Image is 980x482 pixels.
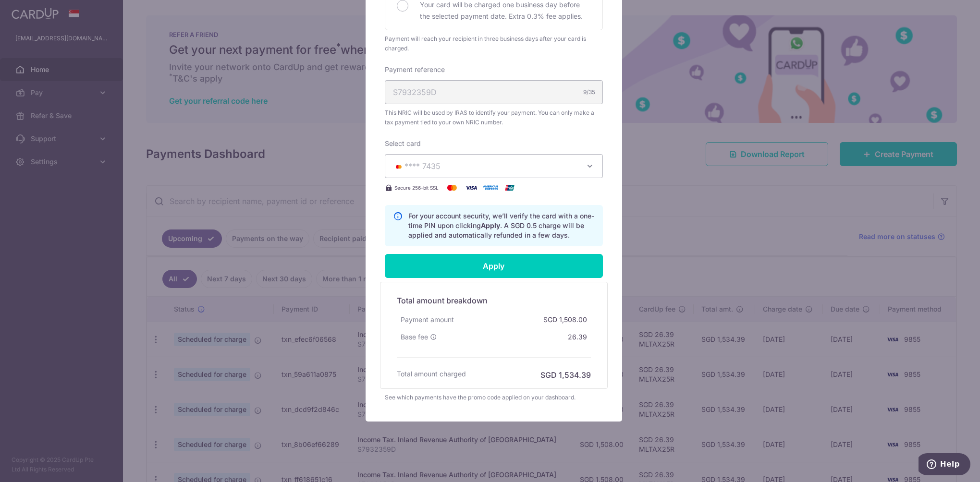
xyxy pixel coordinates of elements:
[462,182,481,193] img: Visa
[385,65,445,74] label: Payment reference
[540,369,591,381] h6: SGD 1,534.39
[385,108,603,127] span: This NRIC will be used by IRAS to identify your payment. You can only make a tax payment tied to ...
[500,182,519,193] img: UnionPay
[385,393,603,402] div: See which payments have the promo code applied on your dashboard.
[919,453,970,477] iframe: Opens a widget where you can find more information
[583,87,595,97] div: 9/35
[539,311,591,328] div: SGD 1,508.00
[401,332,428,342] span: Base fee
[397,311,458,328] div: Payment amount
[393,163,404,170] img: MASTERCARD
[385,254,603,278] input: Apply
[385,139,421,148] label: Select card
[394,184,439,192] span: Secure 256-bit SSL
[481,221,500,229] b: Apply
[564,328,591,346] div: 26.39
[481,182,500,193] img: American Express
[442,182,462,193] img: Mastercard
[408,211,595,240] p: For your account security, we’ll verify the card with a one-time PIN upon clicking . A SGD 0.5 ch...
[397,369,466,379] h6: Total amount charged
[397,295,591,306] h5: Total amount breakdown
[385,34,603,53] div: Payment will reach your recipient in three business days after your card is charged.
